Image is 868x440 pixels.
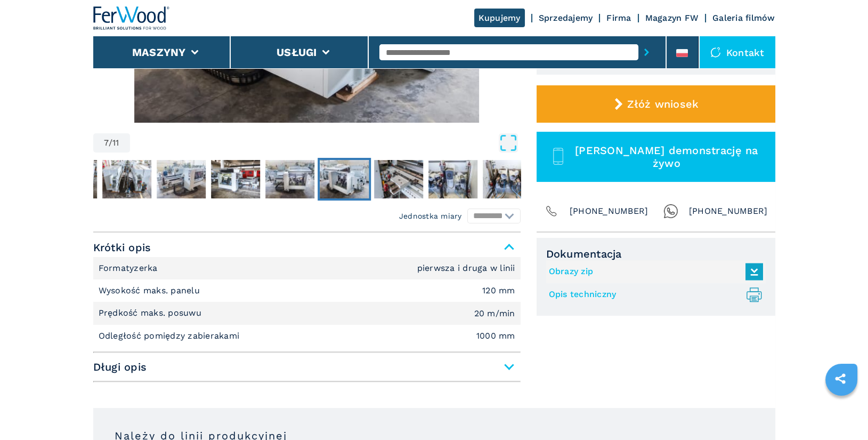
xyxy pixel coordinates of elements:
[482,286,515,295] em: 120 mm
[663,204,678,219] img: Whatsapp
[474,309,515,318] em: 20 m/min
[374,160,423,198] img: b47813f1934de9173b7d0528ce80487b
[100,158,153,201] button: Go to Slide 3
[155,158,208,201] button: Go to Slide 4
[689,204,768,219] span: [PHONE_NUMBER]
[211,160,260,198] img: 6614312a76194c348a4d4178eb006ab2
[483,160,532,198] img: b386603ace7060fa31eb1793e0706bd1
[93,257,521,348] div: Krótki opis
[539,13,593,23] a: Sprzedajemy
[570,144,762,170] span: [PERSON_NAME] demonstrację na żywo
[710,47,721,58] img: Kontakt
[372,158,425,201] button: Go to Slide 8
[823,392,860,432] iframe: Chat
[99,307,205,319] p: Prędkość maks. posuwu
[48,160,97,198] img: 5cc6f3f673c882c1bd741eed73faf021
[99,262,160,274] p: Formatyzerka
[132,46,186,59] button: Maszyny
[109,139,112,147] span: /
[700,36,775,68] div: Kontakt
[399,211,462,221] em: Jednostka miary
[93,238,521,257] span: Krótki opis
[157,160,206,198] img: ca6f62c55ae12ac1a760b7e13622e6a8
[428,160,477,198] img: 306d0157a496802d646eab184ba4e39b
[320,160,369,198] img: 4aa588f7decbe5c92a9e375a68624d19
[277,46,317,59] button: Usługi
[570,204,648,219] span: [PHONE_NUMBER]
[265,160,314,198] img: 3b0952f3aefcc474ccb613a2ced18c17
[481,158,534,201] button: Go to Slide 10
[93,6,170,30] img: Ferwood
[712,13,775,23] a: Galeria filmów
[638,40,655,65] button: submit-button
[209,158,262,201] button: Go to Slide 5
[133,133,518,153] button: Open Fullscreen
[537,85,775,123] button: Złóż wniosek
[549,263,758,281] a: Obrazy zip
[263,158,317,201] button: Go to Slide 6
[426,158,480,201] button: Go to Slide 9
[627,98,699,110] span: Złóż wniosek
[99,285,203,297] p: Wysokość maks. panelu
[606,13,631,23] a: Firma
[546,247,766,260] span: Dokumentacja
[827,365,854,392] a: sharethis
[46,158,99,201] button: Go to Slide 2
[537,132,775,182] button: [PERSON_NAME] demonstrację na żywo
[645,13,699,23] a: Magazyn FW
[93,357,521,377] span: Długi opis
[544,204,559,219] img: Phone
[112,139,119,147] span: 11
[99,330,242,342] p: Odległość pomiędzy zabierakami
[476,332,515,340] em: 1000 mm
[549,286,758,303] a: Opis techniczny
[102,160,151,198] img: fffd3e217ac9e46e3fd961987e9b4fb5
[104,139,109,147] span: 7
[474,9,525,27] a: Kupujemy
[318,158,371,201] button: Go to Slide 7
[417,264,515,273] em: pierwsza i druga w linii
